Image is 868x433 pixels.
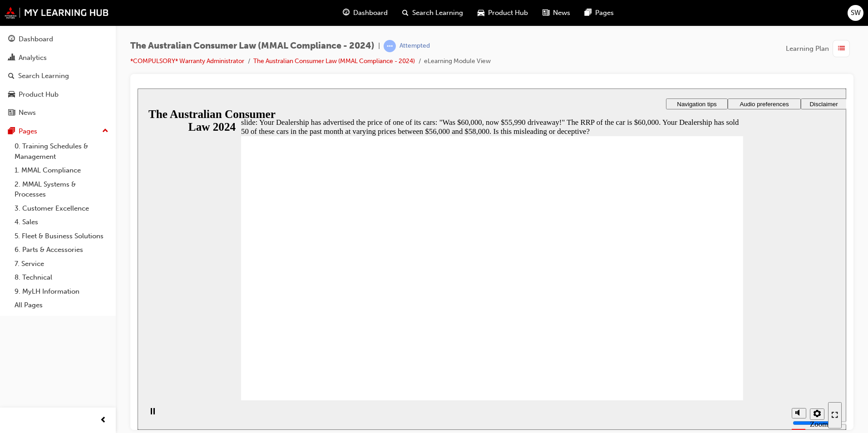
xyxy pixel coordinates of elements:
button: Enter full-screen (Ctrl+Alt+F) [690,314,704,340]
a: pages-iconPages [577,4,621,22]
span: search-icon [402,7,409,19]
div: Search Learning [18,71,69,81]
span: Pages [595,8,614,18]
span: Product Hub [488,8,528,18]
a: Search Learning [4,68,112,84]
button: Mute (Ctrl+Alt+M) [654,320,669,330]
span: guage-icon [343,7,350,19]
label: Zoom to fit [672,331,690,358]
a: 3. Customer Excellence [11,202,112,216]
span: car-icon [478,7,484,19]
span: The Australian Consumer Law (MMAL Compliance - 2024) [130,41,375,51]
span: Search Learning [412,8,463,18]
span: guage-icon [8,35,15,44]
button: Disclaimer [663,10,709,21]
span: news-icon [542,7,549,19]
span: list-icon [838,43,845,54]
span: Navigation tips [539,12,579,19]
button: SW [848,5,863,21]
span: learningRecordVerb_ATTEMPT-icon [384,40,396,52]
a: 0. Training Schedules & Management [11,139,112,163]
a: 8. Technical [11,271,112,285]
a: Dashboard [4,31,112,48]
span: News [553,8,570,18]
button: Navigation tips [528,10,590,21]
a: car-iconProduct Hub [470,4,535,22]
span: news-icon [8,109,15,117]
span: Audio preferences [602,12,651,19]
span: SW [851,8,861,18]
a: guage-iconDashboard [335,4,395,22]
img: mmal [5,7,109,19]
nav: slide navigation [690,312,704,341]
li: eLearning Module View [424,56,491,67]
div: misc controls [650,312,686,341]
a: 4. Sales [11,215,112,229]
a: search-iconSearch Learning [395,4,470,22]
a: 5. Fleet & Business Solutions [11,229,112,243]
span: chart-icon [8,54,15,62]
input: volume [655,331,714,338]
button: Pages [4,123,112,140]
span: car-icon [8,91,15,99]
a: 1. MMAL Compliance [11,163,112,177]
span: up-icon [102,125,108,137]
div: Attempted [399,42,430,50]
div: News [19,108,36,118]
a: All Pages [11,298,112,312]
a: news-iconNews [535,4,577,22]
a: News [4,104,112,121]
span: prev-icon [100,415,107,426]
a: Product Hub [4,86,112,103]
span: pages-icon [585,7,592,19]
a: 6. Parts & Accessories [11,243,112,257]
span: pages-icon [8,128,15,136]
a: Analytics [4,49,112,66]
button: Audio preferences [590,10,663,21]
button: Learning Plan [786,40,853,57]
a: 7. Service [11,257,112,271]
span: Disclaimer [672,12,700,19]
div: playback controls [5,312,20,341]
a: *COMPULSORY* Warranty Administrator [130,57,244,65]
span: | [378,41,380,51]
a: 9. MyLH Information [11,285,112,299]
span: Dashboard [353,8,388,18]
div: Dashboard [19,34,53,44]
div: Pages [19,126,37,137]
button: Settings [672,320,687,331]
a: 2. MMAL Systems & Processes [11,177,112,202]
span: Learning Plan [786,44,829,54]
a: The Australian Consumer Law (MMAL Compliance - 2024) [253,57,415,65]
button: DashboardAnalyticsSearch LearningProduct HubNews [4,29,112,123]
div: Product Hub [19,89,59,100]
span: search-icon [8,72,15,80]
button: Pause (Ctrl+Alt+P) [5,319,20,335]
div: Analytics [19,53,47,63]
